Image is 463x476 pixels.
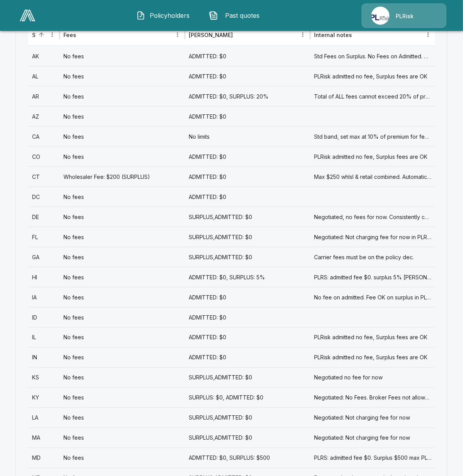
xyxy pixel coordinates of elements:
div: AK [28,46,60,66]
div: PLRS: admitted fee $0. surplus 5% max PLRS + Affinity processing [310,267,436,287]
button: Fees column menu [172,29,183,40]
div: CO [28,146,60,167]
button: Policyholders IconPolicyholders [130,5,197,25]
div: No fees [60,247,185,267]
div: ADMITTED: $0 [185,307,310,327]
img: Policyholders Icon [136,11,145,20]
div: No fees [60,428,185,448]
button: Internal notes column menu [423,29,434,40]
div: Wholesaler Fee: $200 (SURPLUS) [60,167,185,187]
div: ADMITTED: $0 [185,66,310,86]
button: Sort [234,29,244,40]
div: ADMITTED: $0 [185,287,310,307]
a: Agency IconPLRisk [362,3,446,28]
button: State column menu [47,29,58,40]
div: SURPLUS,ADMITTED: $0 [185,207,310,227]
div: No fees [60,408,185,428]
div: ADMITTED: $0 [185,347,310,367]
div: State [32,32,35,38]
div: ADMITTED: $0 [185,146,310,167]
div: No fees [60,227,185,247]
div: CT [28,167,60,187]
div: Fees [63,32,76,38]
div: No fees [60,367,185,388]
div: DC [28,187,60,207]
div: No fees [60,327,185,347]
div: MD [28,448,60,468]
div: No fees [60,287,185,307]
div: FL [28,227,60,247]
div: Negotiated: Not charging fee for now [310,428,436,448]
div: No fees [60,187,185,207]
div: Carrier fees must be on the policy dec. [310,247,436,267]
div: ADMITTED: $0 [185,187,310,207]
div: No fees [60,126,185,146]
div: SURPLUS: $0, ADMITTED: $0 [185,388,310,408]
div: Std Fees on Surplus. No Fees on Admitted. Commissions received must be disclosed on any quote [310,46,436,66]
button: Sort [36,29,47,40]
img: AA Logo [20,10,35,21]
div: GA [28,247,60,267]
div: Total of ALL fees cannot exceed 20% of premium [310,86,436,106]
div: SURPLUS,ADMITTED: $0 [185,247,310,267]
div: No fees [60,46,185,66]
div: Negotiated: No Fees. Broker Fees not allowed. Processing Fee not allowed. [310,388,436,408]
div: AL [28,66,60,86]
div: DE [28,207,60,227]
div: SURPLUS,ADMITTED: $0 [185,227,310,247]
div: No fees [60,307,185,327]
div: ADMITTED: $0, SURPLUS: 5% [185,267,310,287]
div: KS [28,367,60,388]
div: IN [28,347,60,367]
div: AR [28,86,60,106]
div: No fees [60,207,185,227]
div: PLRisk admitted no fee, Surplus fees are OK [310,66,436,86]
div: SURPLUS,ADMITTED: $0 [185,408,310,428]
div: CA [28,126,60,146]
div: Negotiated: Not charging fee for now in PLRS. Admitted tax is FLIGA [310,227,436,247]
div: SURPLUS,ADMITTED: $0 [185,428,310,448]
div: ADMITTED: $0, SURPLUS: 20% [185,86,310,106]
span: Past quotes [221,11,264,20]
div: No fees [60,86,185,106]
div: ADMITTED: $0 [185,46,310,66]
div: ADMITTED: $0 [185,106,310,126]
div: No fees [60,347,185,367]
button: Sort [353,29,364,40]
span: Policyholders [149,11,191,20]
img: Past quotes Icon [209,11,218,20]
div: PLRS: admitted fee $0. Surplus $500 max PLRS + Affinity processing [310,448,436,468]
div: Negotiated no fee for now [310,367,436,388]
div: [PERSON_NAME] [189,32,233,38]
div: IA [28,287,60,307]
div: ID [28,307,60,327]
div: AZ [28,106,60,126]
div: MA [28,428,60,448]
div: No limits [185,126,310,146]
p: PLRisk [396,12,413,20]
div: LA [28,408,60,428]
div: Negotiated: Not charging fee for now [310,408,436,428]
div: No fees [60,267,185,287]
div: No fees [60,388,185,408]
div: PLRisk admitted no fee, Surplus fees are OK [310,327,436,347]
div: KY [28,388,60,408]
div: Max $250 whlsl & retail combined. Automatic renewals No fees allowed. [310,167,436,187]
div: No fees [60,66,185,86]
div: ADMITTED: $0 [185,167,310,187]
div: No fee on admitted. Fee OK on surplus in PLRS. [310,287,436,307]
div: ADMITTED: $0, SURPLUS: $500 [185,448,310,468]
div: SURPLUS,ADMITTED: $0 [185,367,310,388]
div: PLRisk admitted no fee, Surplus fees are OK [310,347,436,367]
div: Std band, set max at 10% of premium for fees (other than carrier) [310,126,436,146]
img: Agency Icon [371,7,390,25]
div: No fees [60,106,185,126]
div: Negotiated, no fees for now. Consistently charged for reasonableness. DE monitors. [310,207,436,227]
button: Past quotes IconPast quotes [203,5,270,25]
div: ADMITTED: $0 [185,327,310,347]
div: HI [28,267,60,287]
div: No fees [60,448,185,468]
div: IL [28,327,60,347]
